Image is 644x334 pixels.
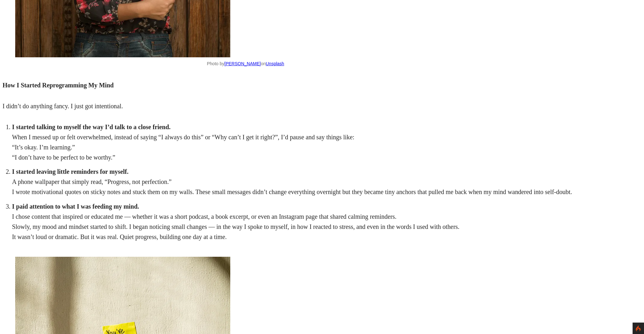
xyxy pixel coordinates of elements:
p: I didn’t do anything fancy. I just got intentional. [3,101,641,111]
figcaption: Photo by on [207,60,437,67]
li: A phone wallpaper that simply read, “Progress, not perfection.” I wrote motivational quotes on st... [12,167,641,197]
li: I chose content that inspired or educated me — whether it was a short podcast, a book excerpt, or... [12,201,641,242]
li: When I messed up or felt overwhelmed, instead of saying “I always do this” or “Why can’t I get it... [12,122,641,162]
a: Unsplash [266,61,284,66]
span: I paid attention to what I was feeding my mind. [12,203,139,210]
span: I started talking to myself the way I’d talk to a close friend. [12,123,170,130]
span: I started leaving little reminders for myself. [12,168,128,175]
a: [PERSON_NAME] [224,61,261,66]
span: How I Started Reprogramming My Mind [3,82,114,89]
